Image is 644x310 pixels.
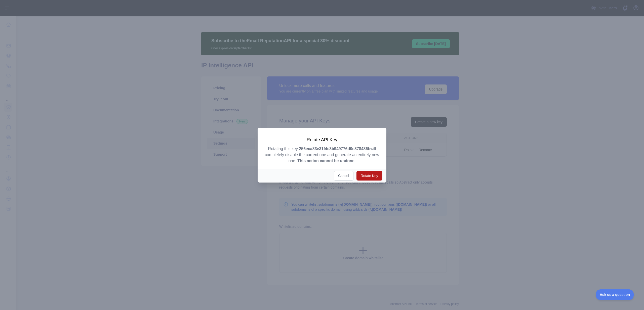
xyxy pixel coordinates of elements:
[356,171,382,181] button: Rotate Key
[334,171,353,181] button: Cancel
[264,137,380,143] h3: Rotate API Key
[596,289,634,300] iframe: Toggle Customer Support
[264,146,380,164] p: Rotating this key will completely disable the current one and generate an entirely new one. .
[297,159,354,163] strong: This action cannot be undone
[299,147,370,151] strong: 256eca83e31f4c3b949776d0e878486b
